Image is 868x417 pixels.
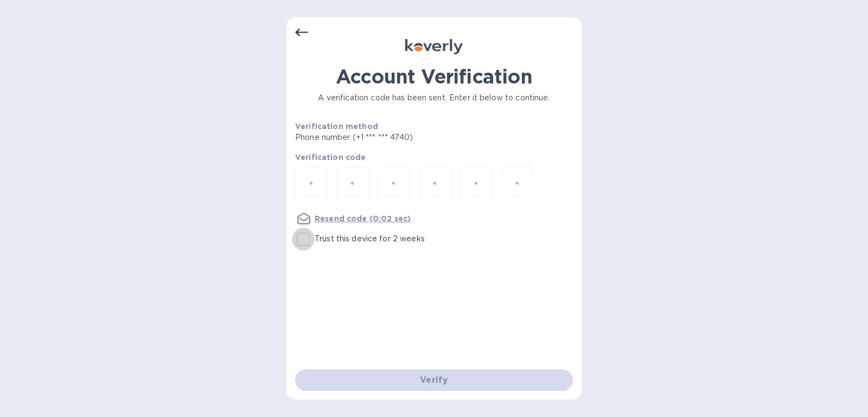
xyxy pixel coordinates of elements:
h1: Account Verification [295,65,573,88]
p: Verification code [295,152,573,163]
p: A verification code has been sent. Enter it below to continue. [295,92,573,104]
b: Verification method [295,122,378,131]
p: Trust this device for 2 weeks [315,233,425,245]
p: Phone number (+1 *** *** 4740) [295,132,496,143]
u: Resend code (0:02 sec) [315,214,411,223]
